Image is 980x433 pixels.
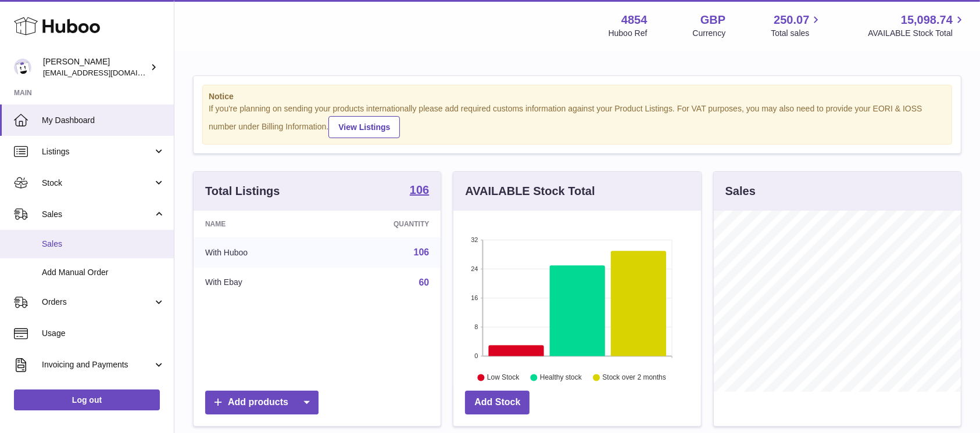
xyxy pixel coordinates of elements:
a: 60 [419,277,430,287]
span: Stock [42,178,153,189]
div: [PERSON_NAME] [43,56,148,78]
td: With Huboo [194,237,324,268]
a: View Listings [328,116,400,138]
text: Low Stock [487,373,520,381]
h3: Sales [725,183,756,199]
div: If you're planning on sending your products internationally please add required customs informati... [209,103,946,138]
text: 24 [471,265,478,272]
strong: GBP [700,12,725,28]
th: Name [194,211,324,237]
a: 15,098.74 AVAILABLE Stock Total [868,12,966,39]
span: Add Manual Order [42,267,165,278]
span: Invoicing and Payments [42,359,153,370]
text: 0 [475,352,478,359]
img: jimleo21@yahoo.gr [14,59,31,76]
text: 32 [471,236,478,243]
th: Quantity [324,211,441,237]
span: Orders [42,297,153,308]
a: 106 [410,184,429,198]
span: My Dashboard [42,115,165,126]
text: 16 [471,294,478,301]
h3: Total Listings [205,183,280,199]
span: 250.07 [774,12,809,28]
h3: AVAILABLE Stock Total [465,183,595,199]
text: Stock over 2 months [603,373,666,381]
text: Healthy stock [540,373,582,381]
td: With Ebay [194,268,324,298]
span: Usage [42,328,165,339]
span: AVAILABLE Stock Total [868,28,966,39]
strong: 4854 [621,12,648,28]
a: Add products [205,391,319,414]
a: 106 [414,247,430,257]
strong: 106 [410,184,429,196]
span: Sales [42,209,153,220]
a: 250.07 Total sales [771,12,822,39]
span: [EMAIL_ADDRESS][DOMAIN_NAME] [43,68,171,77]
span: 15,098.74 [901,12,953,28]
a: Add Stock [465,391,530,414]
div: Currency [693,28,726,39]
a: Log out [14,389,160,410]
text: 8 [475,323,478,330]
span: Sales [42,239,165,250]
div: Huboo Ref [609,28,648,39]
strong: Notice [209,91,946,102]
span: Listings [42,146,153,157]
span: Total sales [771,28,822,39]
